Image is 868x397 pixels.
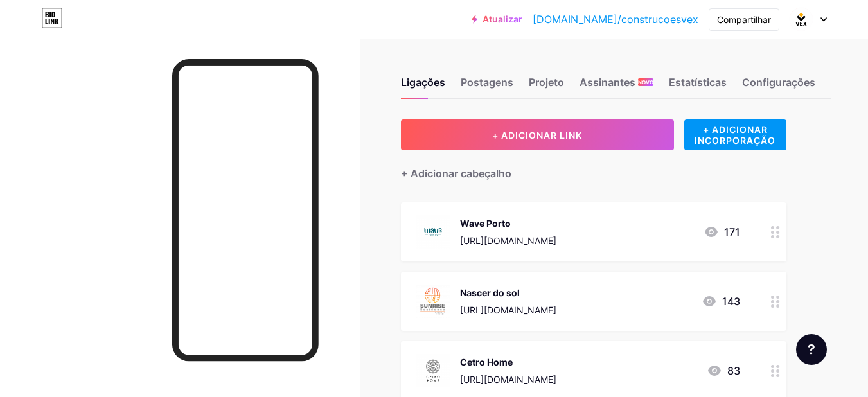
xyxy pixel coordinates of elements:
[460,287,520,298] font: Nascer do sol
[742,76,815,89] font: Configurações
[669,76,727,89] font: Estatísticas
[529,76,564,89] font: Projeto
[460,304,556,315] font: [URL][DOMAIN_NAME]
[401,76,445,89] font: Ligações
[483,13,522,24] font: Atualizar
[461,76,513,89] font: Postagens
[533,12,698,27] a: [DOMAIN_NAME]/construcoesvex
[727,364,740,377] font: 83
[416,215,450,249] img: Wave Porto
[460,235,556,246] font: [URL][DOMAIN_NAME]
[460,374,556,385] font: [URL][DOMAIN_NAME]
[789,7,813,31] img: vexconstrutora
[580,76,635,89] font: Assinantes
[533,13,698,26] font: [DOMAIN_NAME]/construcoesvex
[638,79,653,85] font: NOVO
[416,354,450,387] img: Cetro Home
[717,14,771,25] font: Compartilhar
[460,357,513,367] font: Cetro Home
[401,119,674,150] button: + ADICIONAR LINK
[724,225,740,238] font: 171
[460,218,511,229] font: Wave Porto
[722,295,740,308] font: 143
[401,167,511,180] font: + Adicionar cabeçalho
[416,285,450,318] img: Nascer do sol
[695,124,775,146] font: + ADICIONAR INCORPORAÇÃO
[492,130,582,141] font: + ADICIONAR LINK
